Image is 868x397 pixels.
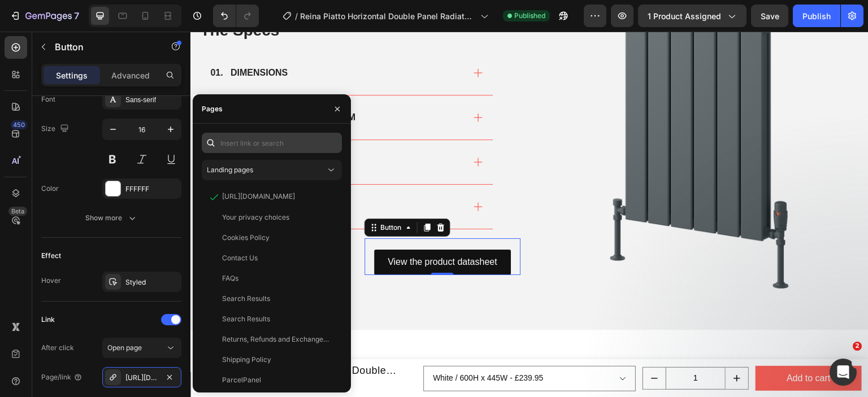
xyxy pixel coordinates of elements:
[74,9,79,23] p: 7
[21,218,153,243] a: View the installation guide
[202,104,223,114] div: Pages
[295,10,298,22] span: /
[853,342,862,351] span: 2
[41,276,61,286] div: Hover
[41,315,55,325] div: Link
[535,336,558,357] button: increment
[34,223,139,239] p: View the installation guide
[222,355,271,365] div: Shipping Policy
[202,160,342,180] button: Landing pages
[20,81,165,90] strong: 02. HEAT OUTPUT AND SYSTEM
[55,40,151,54] p: Button
[125,184,179,194] div: FFFFFF
[41,208,181,228] button: Show more
[802,10,831,22] div: Publish
[222,375,261,385] div: ParcelPanel
[184,218,320,243] a: View the product datasheet
[222,294,270,304] div: Search Results
[41,343,74,353] div: After click
[648,10,721,22] span: 1 product assigned
[213,5,259,27] div: Undo/Redo
[596,339,640,355] div: Add to cart
[190,32,868,397] iframe: Design area
[102,338,181,358] button: Open page
[20,125,84,135] strong: 03. MATERIAL
[41,184,59,194] div: Color
[41,372,83,382] div: Page/link
[793,5,840,27] button: Publish
[453,336,475,357] button: decrement
[761,11,779,21] span: Save
[222,191,295,202] div: [URL][DOMAIN_NAME]
[222,253,258,263] div: Contact Us
[751,5,788,27] button: Save
[56,69,88,81] p: Settings
[20,36,97,46] strong: 01. DIMENSIONS
[207,165,253,174] span: Landing pages
[11,120,27,129] div: 450
[125,277,179,287] div: Styled
[222,334,331,344] div: Returns, Refunds and Exchanges Policy
[188,191,214,201] div: Button
[222,314,270,324] div: Search Results
[125,373,158,383] div: [URL][DOMAIN_NAME]
[111,69,150,81] p: Advanced
[475,336,535,357] input: quantity
[107,343,142,352] span: Open page
[5,5,84,27] button: 7
[514,11,545,21] span: Published
[41,251,61,261] div: Effect
[8,207,27,216] div: Beta
[565,334,671,360] button: Add to cart
[222,212,289,223] div: Your privacy choices
[41,121,71,137] div: Size
[85,212,138,224] div: Show more
[300,10,476,22] span: Reina Piatto Horizontal Double Panel Radiator | 2 colours, 6 sizes
[222,273,238,283] div: FAQs
[222,233,270,243] div: Cookies Policy
[830,359,857,386] iframe: Intercom live chat
[638,5,747,27] button: 1 product assigned
[41,94,55,104] div: Font
[20,170,137,180] strong: 04. DELIVERY & RETURNS
[125,95,179,105] div: Sans-serif
[197,223,307,239] p: View the product datasheet
[202,133,342,153] input: Insert link or search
